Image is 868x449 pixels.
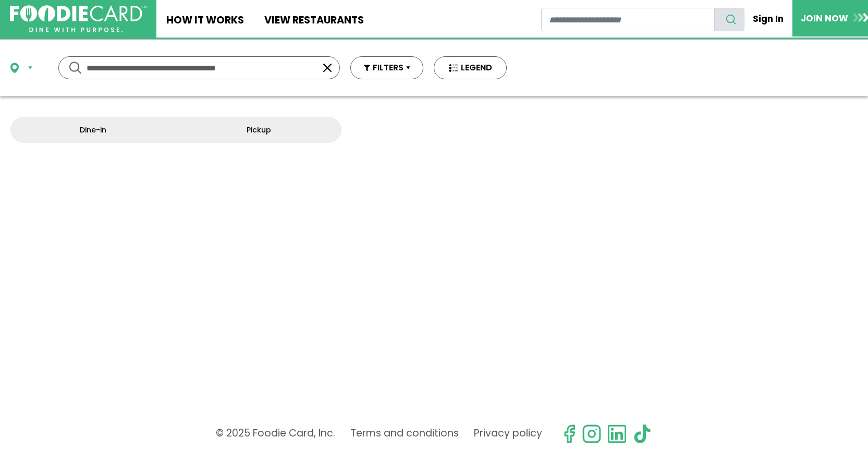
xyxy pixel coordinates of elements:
[434,56,507,79] button: LEGEND
[474,424,542,444] a: Privacy policy
[350,424,459,444] a: Terms and conditions
[216,424,335,444] p: © 2025 Foodie Card, Inc.
[714,8,744,31] button: search
[541,8,715,31] input: restaurant search
[632,424,652,444] img: tiktok.svg
[176,117,342,143] a: Pickup
[607,424,627,444] img: linkedin.svg
[10,117,176,143] a: Dine-in
[744,7,792,30] a: Sign In
[10,5,146,33] img: FoodieCard; Eat, Drink, Save, Donate
[350,56,423,79] button: FILTERS
[559,424,579,444] svg: check us out on facebook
